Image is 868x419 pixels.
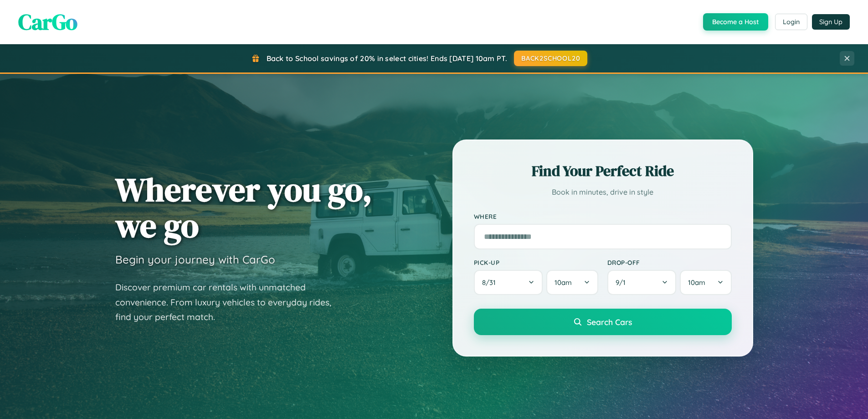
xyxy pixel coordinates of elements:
button: BACK2SCHOOL20 [514,51,587,66]
p: Book in minutes, drive in style [474,186,732,199]
h1: Wherever you go, we go [115,171,372,243]
label: Pick-up [474,259,598,266]
span: 9 / 1 [616,278,630,287]
span: 10am [688,278,705,287]
button: Search Cars [474,309,732,335]
h2: Find Your Perfect Ride [474,161,732,181]
p: Discover premium car rentals with unmatched convenience. From luxury vehicles to everyday rides, ... [115,280,343,325]
button: 8/31 [474,270,543,295]
button: 10am [546,270,598,295]
span: 8 / 31 [482,278,500,287]
button: 9/1 [607,270,677,295]
span: 10am [555,278,572,287]
button: Become a Host [703,13,768,31]
label: Drop-off [607,259,732,266]
button: Login [775,14,807,30]
span: CarGo [18,7,77,37]
h3: Begin your journey with CarGo [115,253,275,266]
span: Back to School savings of 20% in select cities! Ends [DATE] 10am PT. [267,54,507,63]
label: Where [474,212,732,220]
button: Sign Up [812,14,850,30]
button: 10am [680,270,731,295]
span: Search Cars [587,317,632,327]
